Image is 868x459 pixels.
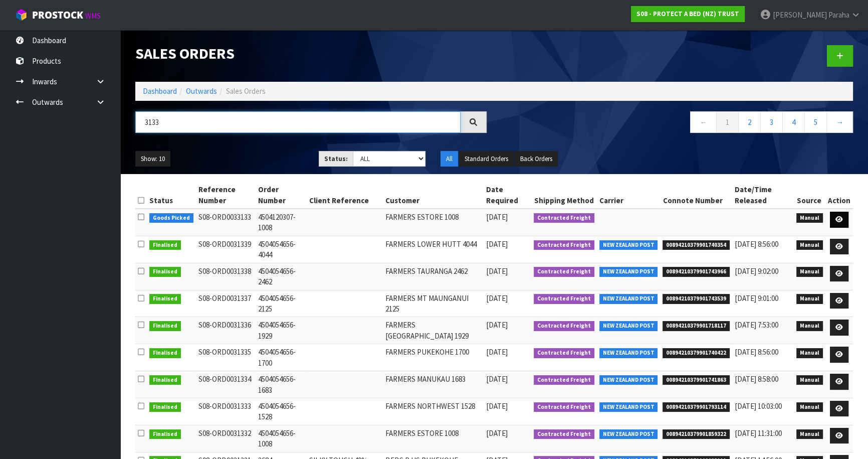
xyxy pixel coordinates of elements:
a: 3 [760,111,783,133]
th: Connote Number [660,182,732,209]
td: FARMERS TAURANGA 2462 [383,263,483,290]
td: 4504120307-1008 [256,209,307,236]
th: Shipping Method [531,182,597,209]
strong: S08 - PROTECT A BED (NZ) TRUST [636,10,739,18]
span: Contracted Freight [534,267,594,277]
span: Manual [796,375,823,385]
td: 4504054656-1008 [256,425,307,452]
nav: Page navigation [502,111,853,136]
span: Manual [796,402,823,412]
span: Contracted Freight [534,429,594,439]
a: 5 [804,111,827,133]
td: FARMERS MT MAUNGANUI 2125 [383,290,483,317]
span: NEW ZEALAND POST [599,240,658,250]
td: 4504054656-1683 [256,371,307,398]
span: [DATE] [486,239,508,249]
span: 00894210379901740354 [663,240,730,250]
span: 00894210379901741863 [663,375,730,385]
span: NEW ZEALAND POST [599,348,658,358]
td: FARMERS [GEOGRAPHIC_DATA] 1929 [383,317,483,344]
span: Paraha [828,10,849,20]
span: Manual [796,321,823,331]
img: cube-alt.png [15,9,28,21]
span: Finalised [149,402,181,412]
span: NEW ZEALAND POST [599,402,658,412]
span: Manual [796,213,823,223]
span: 00894210379901740422 [663,348,730,358]
td: S08-ORD0031336 [196,317,256,344]
th: Status [147,182,196,209]
button: Back Orders [515,151,558,167]
span: 00894210379901718117 [663,321,730,331]
td: 4504054656-1700 [256,344,307,371]
button: Show: 10 [135,151,170,167]
span: Finalised [149,294,181,304]
a: Outwards [186,86,217,96]
th: Source [794,182,825,209]
th: Date Required [484,182,532,209]
span: Manual [796,348,823,358]
span: [DATE] 9:01:00 [735,293,778,303]
td: 4504054656-2462 [256,263,307,290]
span: Manual [796,294,823,304]
span: Contracted Freight [534,240,594,250]
span: Finalised [149,267,181,277]
span: [DATE] [486,347,508,357]
strong: Status: [324,155,348,163]
span: Contracted Freight [534,294,594,304]
span: [DATE] 8:58:00 [735,374,778,384]
td: 4504054656-1929 [256,317,307,344]
span: Finalised [149,429,181,439]
a: 2 [738,111,761,133]
span: Manual [796,429,823,439]
span: Manual [796,240,823,250]
a: S08 - PROTECT A BED (NZ) TRUST [631,6,745,22]
span: 00894210379901859322 [663,429,730,439]
span: 00894210379901743966 [663,267,730,277]
td: S08-ORD0031334 [196,371,256,398]
span: Contracted Freight [534,402,594,412]
span: Finalised [149,348,181,358]
th: Action [825,182,853,209]
td: FARMERS PUKEKOHE 1700 [383,344,483,371]
span: NEW ZEALAND POST [599,294,658,304]
th: Carrier [597,182,661,209]
th: Customer [383,182,483,209]
span: [DATE] [486,266,508,276]
span: Contracted Freight [534,321,594,331]
td: 4504054656-2125 [256,290,307,317]
span: [DATE] 8:56:00 [735,239,778,249]
a: ← [690,111,717,133]
td: S08-ORD0033133 [196,209,256,236]
th: Reference Number [196,182,256,209]
span: [DATE] 9:02:00 [735,266,778,276]
th: Order Number [256,182,307,209]
a: 4 [782,111,805,133]
span: Finalised [149,321,181,331]
span: NEW ZEALAND POST [599,321,658,331]
td: FARMERS LOWER HUTT 4044 [383,236,483,263]
span: Finalised [149,375,181,385]
span: Finalised [149,240,181,250]
span: 00894210379901793114 [663,402,730,412]
span: [DATE] [486,428,508,438]
span: [DATE] 8:56:00 [735,347,778,357]
th: Date/Time Released [732,182,794,209]
button: Standard Orders [459,151,514,167]
button: All [441,151,458,167]
span: [DATE] [486,374,508,384]
td: S08-ORD0031333 [196,398,256,425]
span: Sales Orders [226,86,266,96]
span: [DATE] [486,320,508,330]
span: [DATE] [486,293,508,303]
span: [DATE] [486,401,508,411]
a: Dashboard [143,86,177,96]
td: S08-ORD0031332 [196,425,256,452]
span: Contracted Freight [534,375,594,385]
span: 00894210379901743539 [663,294,730,304]
span: NEW ZEALAND POST [599,375,658,385]
input: Search sales orders [135,111,461,133]
td: S08-ORD0031339 [196,236,256,263]
td: 4504054656-1528 [256,398,307,425]
td: 4504054656-4044 [256,236,307,263]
